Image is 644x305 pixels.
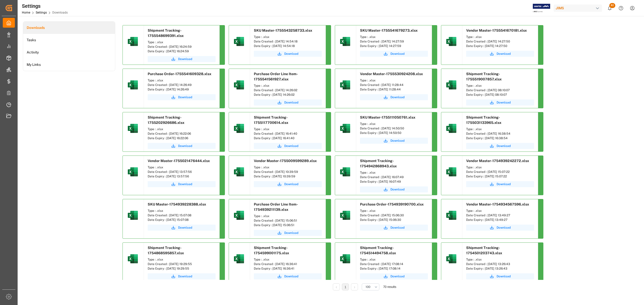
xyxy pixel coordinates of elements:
[148,273,216,279] button: Download
[466,143,534,149] a: Download
[345,285,346,289] a: 1
[148,202,206,206] span: SKU Master-1754939228388.xlsx
[254,170,322,174] div: Date Created : [DATE] 10:39:59
[466,99,534,106] button: Download
[339,35,351,47] img: microsoft-excel-2019--v1.png
[497,144,511,148] span: Download
[466,83,534,88] div: Type : .xlsx
[23,59,115,71] a: My Links
[466,88,534,92] div: Date Created : [DATE] 08:10:07
[148,225,216,231] a: Download
[148,213,216,218] div: Date Created : [DATE] 15:07:08
[360,39,428,44] div: Date Created : [DATE] 14:27:59
[360,78,428,83] div: Type : .xlsx
[466,51,534,57] a: Download
[466,136,534,140] div: Date Expiry : [DATE] 16:38:54
[148,78,216,83] div: Type : .xlsx
[339,253,351,265] img: microsoft-excel-2019--v1.png
[360,51,428,57] button: Download
[36,11,47,14] a: Settings
[466,44,534,48] div: Date Expiry : [DATE] 14:27:50
[466,39,534,44] div: Date Created : [DATE] 14:27:50
[497,225,511,230] span: Download
[148,143,216,149] button: Download
[254,39,322,44] div: Date Created : [DATE] 14:54:18
[360,179,428,184] div: Date Expiry : [DATE] 16:07:49
[284,100,298,105] span: Download
[360,218,428,222] div: Date Expiry : [DATE] 15:06:30
[254,174,322,179] div: Date Expiry : [DATE] 10:39:59
[360,170,428,175] div: Type : .xlsx
[466,127,534,131] div: Type : .xlsx
[466,174,534,179] div: Date Expiry : [DATE] 15:07:22
[466,35,534,39] div: Type : .xlsx
[148,127,216,131] div: Type : .xlsx
[254,159,317,163] span: Vendor Master-1755009599289.xlsx
[254,223,322,227] div: Date Expiry : [DATE] 15:06:51
[466,115,501,125] span: Shipment Tracking-1755031133965.xlsx
[148,170,216,174] div: Date Created : [DATE] 13:57:56
[533,4,550,13] img: Exertis%20JAM%20-%20Email%20Logo.jpg_1722504956.jpg
[360,257,428,262] div: Type : .xlsx
[148,266,216,271] div: Date Expiry : [DATE] 19:29:55
[178,182,192,186] span: Download
[254,143,322,149] a: Download
[466,72,502,81] span: Shipment Tracking-1755519007857.xlsx
[445,253,457,265] img: microsoft-excel-2019--v1.png
[148,131,216,136] div: Date Created : [DATE] 16:22:06
[178,57,192,61] span: Download
[339,166,351,178] img: microsoft-excel-2019--v1.png
[254,44,322,48] div: Date Expiry : [DATE] 14:54:18
[466,262,534,266] div: Date Created : [DATE] 13:26:43
[360,225,428,231] a: Download
[466,131,534,136] div: Date Created : [DATE] 16:38:54
[148,56,216,62] a: Download
[178,274,192,279] span: Download
[383,285,396,289] span: 70 results
[497,182,511,186] span: Download
[127,209,139,221] img: microsoft-excel-2019--v1.png
[23,22,115,34] a: Downloads
[148,94,216,100] a: Download
[466,181,534,187] button: Download
[254,230,322,236] button: Download
[366,285,370,289] span: 100
[22,2,68,10] div: Settings
[390,138,405,143] span: Download
[362,283,379,290] button: open menu
[445,35,457,47] img: microsoft-excel-2019--v1.png
[390,225,405,230] span: Download
[360,115,415,119] span: SKU Master-1755111050761.xlsx
[148,44,216,49] div: Date Created : [DATE] 16:24:59
[360,273,428,279] button: Download
[284,182,298,186] span: Download
[254,99,322,106] button: Download
[360,186,428,192] button: Download
[466,257,534,262] div: Type : .xlsx
[360,266,428,271] div: Date Expiry : [DATE] 17:08:14
[254,115,288,125] span: Shipment Tracking-1755117700614.xlsx
[466,246,502,255] span: Shipment Tracking-1754501203743.xlsx
[127,253,139,265] img: microsoft-excel-2019--v1.png
[178,144,192,148] span: Download
[254,165,322,170] div: Type : .xlsx
[360,28,418,32] span: SKU Master-1755541679273.xlsx
[360,209,428,213] div: Type : .xlsx
[127,35,139,47] img: microsoft-excel-2019--v1.png
[360,246,396,255] span: Shipment Tracking-1754514494758.xlsx
[554,3,604,13] button: JIMS
[284,231,298,235] span: Download
[233,35,245,47] img: microsoft-excel-2019--v1.png
[360,138,428,144] button: Download
[466,209,534,213] div: Type : .xlsx
[339,209,351,221] img: microsoft-excel-2019--v1.png
[360,202,424,206] span: Purchase Order-1754939190700.xlsx
[254,218,322,223] div: Date Created : [DATE] 15:06:51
